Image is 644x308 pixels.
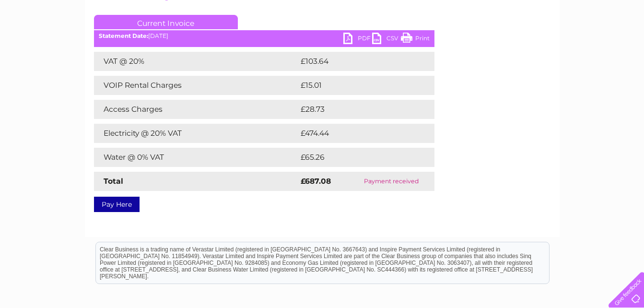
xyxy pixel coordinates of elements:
[499,41,520,48] a: Energy
[561,41,574,48] a: Blog
[94,15,238,29] a: Current Invoice
[94,197,140,212] a: Pay Here
[612,41,635,48] a: Log out
[94,124,298,143] td: Electricity @ 20% VAT
[99,32,148,39] b: Statement Date:
[463,5,529,17] a: 0333 014 3131
[580,41,604,48] a: Contact
[475,41,493,48] a: Water
[401,33,430,47] a: Print
[343,33,372,47] a: PDF
[298,148,415,167] td: £65.26
[298,124,417,143] td: £474.44
[96,5,549,47] div: Clear Business is a trading name of Verastar Limited (registered in [GEOGRAPHIC_DATA] No. 3667643...
[372,33,401,47] a: CSV
[298,100,415,119] td: £28.73
[349,172,434,191] td: Payment received
[94,33,434,39] div: [DATE]
[94,52,298,71] td: VAT @ 20%
[94,76,298,95] td: VOIP Rental Charges
[301,177,331,186] strong: £687.08
[94,100,298,119] td: Access Charges
[298,76,413,95] td: £15.01
[526,41,555,48] a: Telecoms
[104,177,123,186] strong: Total
[298,52,417,71] td: £103.64
[23,25,71,54] img: logo.png
[94,148,298,167] td: Water @ 0% VAT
